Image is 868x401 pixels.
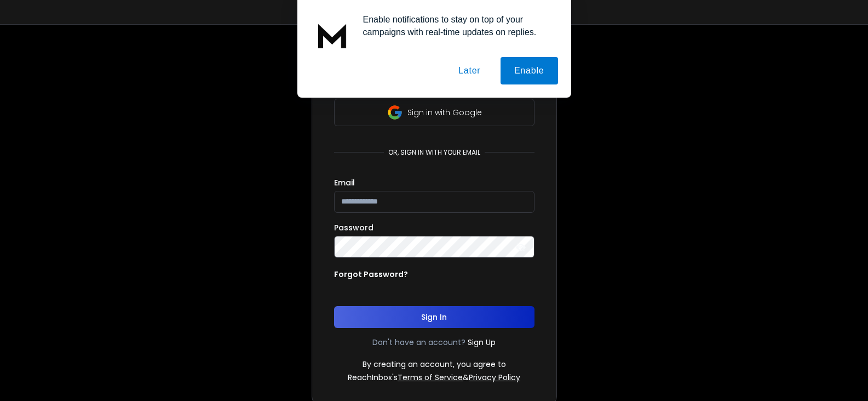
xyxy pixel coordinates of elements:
a: Terms of Service [398,372,463,383]
button: Later [445,57,494,84]
a: Privacy Policy [469,372,520,383]
p: Forgot Password? [334,269,408,280]
label: Password [334,224,373,231]
button: Sign In [334,306,534,328]
img: notification icon [311,13,354,57]
p: Don't have an account? [372,337,465,348]
div: Enable notifications to stay on top of your campaigns with real-time updates on replies. [354,13,558,38]
p: Sign in with Google [407,107,482,118]
p: or, sign in with your email [384,148,485,157]
p: ReachInbox's & [348,372,520,383]
a: Sign Up [468,337,496,348]
button: Sign in with Google [334,99,534,126]
label: Email [334,179,355,187]
p: By creating an account, you agree to [363,359,506,370]
button: Enable [501,57,558,84]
